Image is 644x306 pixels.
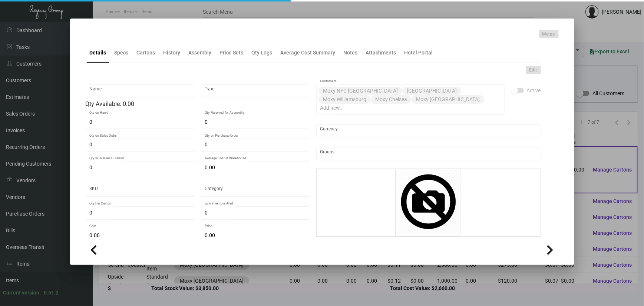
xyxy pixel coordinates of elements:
mat-chip: Moxy Chelsea [371,95,412,104]
input: Add new.. [320,105,501,111]
div: Specs [115,49,129,57]
mat-chip: Moxy Williamsburg [318,95,371,104]
div: Hotel Portal [404,49,433,57]
div: Assembly [189,49,212,57]
div: 0.51.2 [44,289,59,297]
div: Price Sets [220,49,244,57]
div: Average Cost Summary [281,49,336,57]
button: Edit [526,66,541,74]
div: Notes [344,49,358,57]
button: Merge [539,30,559,38]
span: Edit [529,67,537,73]
div: History [164,49,181,57]
span: Active [527,86,541,95]
div: Details [90,49,106,57]
input: Add new.. [320,151,537,157]
mat-chip: [GEOGRAPHIC_DATA] [402,87,461,95]
div: Current version: [3,289,41,297]
mat-chip: Moxy [GEOGRAPHIC_DATA] [412,95,484,104]
div: Attachments [366,49,396,57]
div: Cartons [137,49,155,57]
mat-chip: Moxy NYC [GEOGRAPHIC_DATA] [318,87,402,95]
div: Qty Logs [252,49,273,57]
span: Merge [542,31,555,37]
div: Qty Available: 0.00 [86,100,310,109]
